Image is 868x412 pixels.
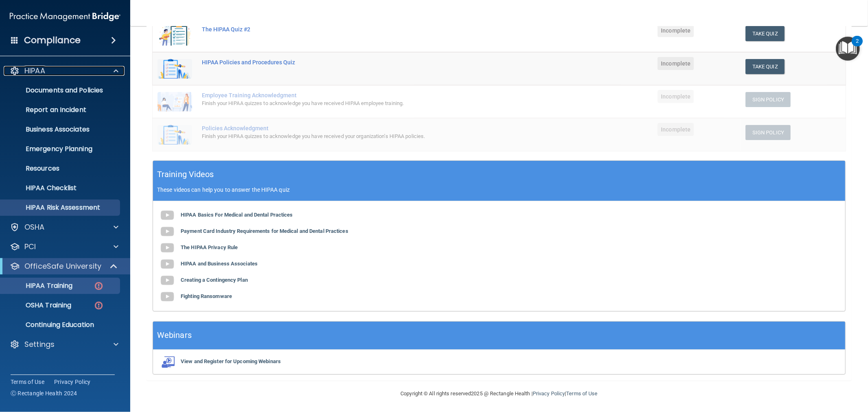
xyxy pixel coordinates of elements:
[181,293,232,299] b: Fighting Ransomware
[566,390,597,397] a: Terms of Use
[5,282,72,290] p: HIPAA Training
[181,261,258,267] b: HIPAA and Business Associates
[5,106,116,114] p: Report an Incident
[746,26,785,41] button: Take Quiz
[5,164,116,173] p: Resources
[5,301,71,309] p: OSHA Training
[181,212,293,218] b: HIPAA Basics For Medical and Dental Practices
[159,289,175,305] img: gray_youtube_icon.38fcd6cc.png
[159,256,175,272] img: gray_youtube_icon.38fcd6cc.png
[5,125,116,134] p: Business Associates
[24,35,81,46] h4: Compliance
[181,228,348,234] b: Payment Card Industry Requirements for Medical and Dental Practices
[746,125,791,140] button: Sign Policy
[5,184,116,192] p: HIPAA Checklist
[202,131,544,141] div: Finish your HIPAA quizzes to acknowledge you have received your organization’s HIPAA policies.
[746,59,785,74] button: Take Quiz
[836,37,860,61] button: Open Resource Center, 2 new notifications
[10,66,118,76] a: HIPAA
[10,222,118,232] a: OSHA
[658,123,694,136] span: Incomplete
[181,277,248,283] b: Creating a Contingency Plan
[5,204,116,212] p: HIPAA Risk Assessment
[157,328,192,342] h5: Webinars
[5,321,116,329] p: Continuing Education
[159,207,175,224] img: gray_youtube_icon.38fcd6cc.png
[11,378,44,386] a: Terms of Use
[11,389,77,397] span: Ⓒ Rectangle Health 2024
[181,244,238,250] b: The HIPAA Privacy Rule
[24,340,55,349] p: Settings
[24,242,36,252] p: PCI
[10,9,120,25] img: PMB logo
[202,99,544,108] div: Finish your HIPAA quizzes to acknowledge you have received HIPAA employee training.
[658,24,694,37] span: Incomplete
[533,390,565,397] a: Privacy Policy
[94,281,104,291] img: danger-circle.6113f641.png
[24,222,45,232] p: OSHA
[159,356,175,368] img: webinarIcon.c7ebbf15.png
[202,125,544,131] div: Policies Acknowledgment
[658,90,694,103] span: Incomplete
[159,240,175,256] img: gray_youtube_icon.38fcd6cc.png
[202,26,544,33] div: The HIPAA Quiz #2
[181,358,281,364] b: View and Register for Upcoming Webinars
[5,86,116,94] p: Documents and Policies
[24,66,45,76] p: HIPAA
[24,261,101,271] p: OfficeSafe University
[94,300,104,311] img: danger-circle.6113f641.png
[10,261,118,271] a: OfficeSafe University
[157,167,214,182] h5: Training Videos
[5,145,116,153] p: Emergency Planning
[159,224,175,240] img: gray_youtube_icon.38fcd6cc.png
[10,242,118,252] a: PCI
[856,41,859,52] div: 2
[202,59,544,66] div: HIPAA Policies and Procedures Quiz
[202,92,544,99] div: Employee Training Acknowledgment
[159,272,175,289] img: gray_youtube_icon.38fcd6cc.png
[157,186,841,193] p: These videos can help you to answer the HIPAA quiz
[746,92,791,107] button: Sign Policy
[54,378,91,386] a: Privacy Policy
[658,57,694,70] span: Incomplete
[351,381,648,407] div: Copyright © All rights reserved 2025 @ Rectangle Health | |
[10,340,118,349] a: Settings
